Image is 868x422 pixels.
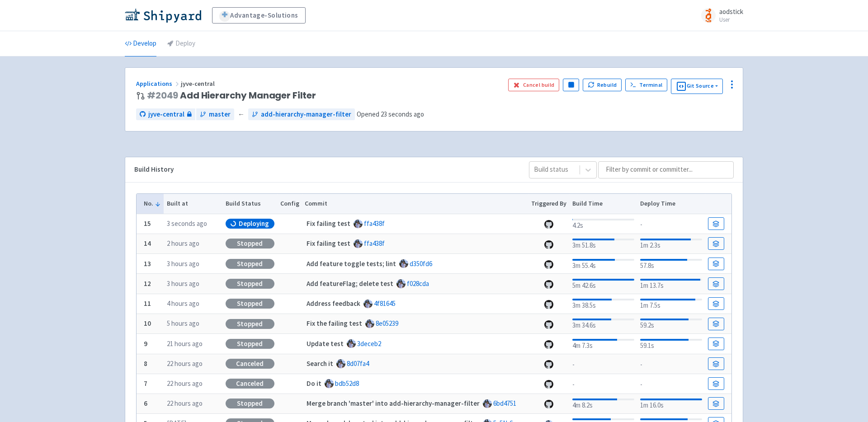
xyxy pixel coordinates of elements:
a: Build Details [708,357,724,370]
div: Build History [134,164,514,175]
button: Cancel build [508,79,559,91]
time: 3 seconds ago [167,219,207,228]
b: 7 [144,379,147,388]
th: Config [277,194,302,214]
div: - [640,218,702,230]
time: 22 hours ago [167,359,203,368]
div: 4.2s [572,217,634,231]
a: Terminal [625,79,667,91]
span: Opened [357,110,424,118]
button: Git Source [671,79,723,94]
span: jyve-central [148,109,184,120]
span: jyve-central [181,80,216,88]
a: Build Details [708,397,724,410]
b: 12 [144,279,151,288]
div: Canceled [226,359,274,369]
b: 6 [144,399,147,408]
a: Build Details [708,258,724,270]
div: 59.2s [640,317,702,331]
time: 2 hours ago [167,239,199,248]
th: Triggered By [528,194,570,214]
strong: Fix failing test [307,239,350,248]
div: 3m 51.8s [572,237,634,251]
a: d350fd6 [410,259,432,268]
a: Build Details [708,318,724,330]
b: 11 [144,299,151,308]
a: #2049 [147,89,178,102]
time: 3 hours ago [167,259,199,268]
div: - [640,378,702,390]
div: - [572,358,634,370]
span: add-hierarchy-manager-filter [261,109,351,120]
div: 57.8s [640,257,702,271]
time: 22 hours ago [167,379,203,388]
b: 9 [144,339,147,348]
div: Stopped [226,319,274,329]
a: add-hierarchy-manager-filter [248,108,355,121]
div: Canceled [226,379,274,389]
div: 1m 13.7s [640,277,702,291]
a: 8d07fa4 [347,359,369,368]
div: 4m 7.3s [572,337,634,351]
div: Stopped [226,399,274,408]
div: 1m 2.3s [640,237,702,251]
a: Build Details [708,297,724,310]
span: ← [238,109,245,120]
b: 10 [144,319,151,328]
a: 4f81645 [374,299,396,308]
button: No. [144,199,161,208]
strong: Fix the failing test [307,319,362,328]
th: Commit [302,194,528,214]
strong: Address feedback [307,299,360,308]
strong: Merge branch 'master' into add-hierarchy-manager-filter [307,399,480,408]
time: 21 hours ago [167,339,203,348]
img: Shipyard logo [125,8,201,23]
div: 3m 34.6s [572,317,634,331]
span: master [209,109,231,120]
div: 5m 42.6s [572,277,634,291]
a: Build Details [708,217,724,230]
th: Deploy Time [637,194,705,214]
a: f028cda [407,279,429,288]
a: 6bd4751 [493,399,516,408]
b: 8 [144,359,147,368]
div: 3m 55.4s [572,257,634,271]
a: ffa438f [364,219,385,228]
th: Built at [164,194,222,214]
small: User [719,17,743,23]
b: 14 [144,239,151,248]
a: Build Details [708,377,724,390]
a: 8e05239 [376,319,398,328]
span: Deploying [239,219,269,228]
b: 13 [144,259,151,268]
time: 22 hours ago [167,399,203,408]
time: 23 seconds ago [381,110,424,118]
a: Advantage-Solutions [212,7,306,23]
a: aodstick User [696,8,743,23]
div: Stopped [226,299,274,309]
div: 4m 8.2s [572,397,634,411]
strong: Do it [307,379,321,388]
a: Deploy [167,31,195,56]
a: Develop [125,31,156,56]
strong: Update test [307,339,344,348]
a: Applications [136,80,181,88]
a: ffa438f [364,239,385,248]
strong: Add feature toggle tests; lint [307,259,396,268]
a: master [196,108,234,121]
div: 1m 16.0s [640,397,702,411]
div: - [572,378,634,390]
div: Stopped [226,339,274,349]
div: Stopped [226,259,274,269]
div: 1m 7.5s [640,297,702,311]
strong: Add featureFlag; delete test [307,279,393,288]
div: 3m 38.5s [572,297,634,311]
a: Build Details [708,277,724,290]
a: 3deceb2 [357,339,381,348]
time: 3 hours ago [167,279,199,288]
span: aodstick [719,7,743,16]
strong: Fix failing test [307,219,350,228]
div: Stopped [226,239,274,249]
div: Stopped [226,279,274,289]
th: Build Status [222,194,277,214]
